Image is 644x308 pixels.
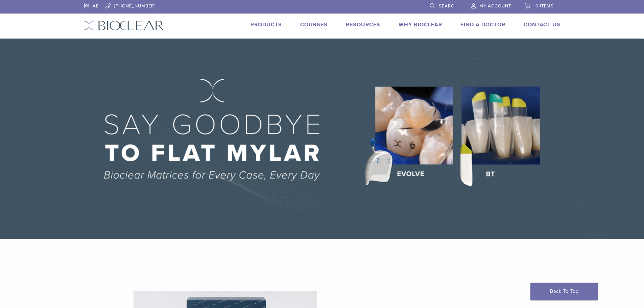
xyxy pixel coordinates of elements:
[346,21,380,28] a: Resources
[399,21,442,28] a: Why Bioclear
[535,3,554,9] span: 0 items
[439,3,458,9] span: Search
[251,21,282,28] a: Products
[530,283,598,300] a: Back To Top
[479,3,511,9] span: My Account
[84,21,164,30] img: Bioclear
[300,21,328,28] a: Courses
[460,21,505,28] a: Find A Doctor
[524,21,560,28] a: Contact Us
